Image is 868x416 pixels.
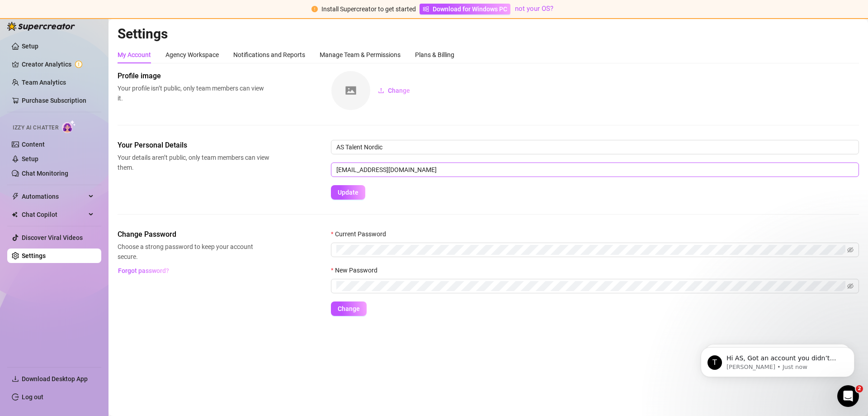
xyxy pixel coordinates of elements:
[12,193,19,200] span: thunderbolt
[22,234,83,241] a: Discover Viral Videos
[847,283,854,289] span: eye-invisible
[118,229,269,240] span: Change Password
[22,93,94,108] a: Purchase Subscription
[331,163,859,177] input: Enter new email
[423,6,429,12] span: windows
[22,252,46,259] a: Settings
[22,155,38,163] a: Setup
[837,385,859,407] iframe: Intercom live chat
[338,305,360,312] span: Change
[165,50,219,60] div: Agency Workspace
[856,385,863,392] span: 2
[22,189,86,204] span: Automations
[331,229,392,239] label: Current Password
[22,79,66,86] a: Team Analytics
[515,5,553,13] a: not your OS?
[336,245,845,255] input: Current Password
[378,87,384,94] span: upload
[371,83,417,98] button: Change
[320,50,401,60] div: Manage Team & Permissions
[118,263,169,278] button: Forgot password?
[22,57,94,72] a: Creator Analytics exclamation-circle
[22,393,43,401] a: Log out
[22,207,86,222] span: Chat Copilot
[62,120,76,133] img: AI Chatter
[118,267,169,274] span: Forgot password?
[118,83,269,103] span: Your profile isn’t public, only team members can view it.
[331,265,383,275] label: New Password
[331,185,365,200] button: Update
[847,247,854,253] span: eye-invisible
[13,124,58,132] span: Izzy AI Chatter
[118,71,269,81] span: Profile image
[331,140,859,154] input: Enter name
[118,50,151,60] div: My Account
[687,328,868,392] iframe: Intercom notifications message
[118,25,859,43] h2: Settings
[331,301,367,316] button: Change
[415,50,454,60] div: Plans & Billing
[118,242,269,262] span: Choose a strong password to keep your account secure.
[12,211,18,218] img: Chat Copilot
[331,71,370,110] img: square-placeholder.png
[338,189,359,196] span: Update
[7,22,75,31] img: logo-BBDzfeDw.svg
[321,5,416,13] span: Install Supercreator to get started
[22,43,38,50] a: Setup
[311,6,318,12] span: exclamation-circle
[118,140,269,151] span: Your Personal Details
[388,87,410,94] span: Change
[22,170,68,177] a: Chat Monitoring
[233,50,305,60] div: Notifications and Reports
[118,153,269,172] span: Your details aren’t public, only team members can view them.
[12,375,19,383] span: download
[336,281,845,291] input: New Password
[22,375,88,383] span: Download Desktop App
[433,4,507,14] span: Download for Windows PC
[22,141,45,148] a: Content
[420,4,510,14] a: Download for Windows PC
